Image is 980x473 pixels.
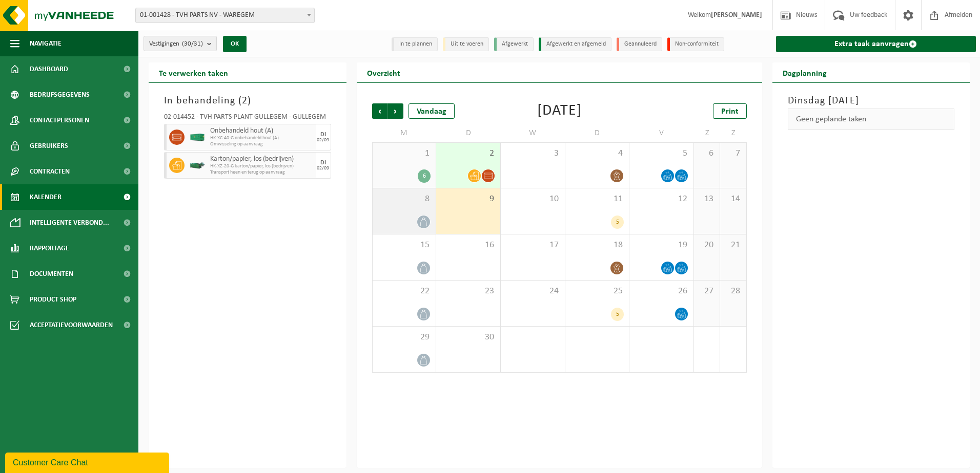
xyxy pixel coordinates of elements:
[242,96,248,106] span: 2
[409,103,455,119] div: Vandaag
[30,82,90,107] span: Bedrijfsgegevens
[357,62,411,82] h2: Overzicht
[436,124,501,142] td: D
[320,132,326,138] div: DI
[190,134,205,141] img: HK-XC-40-GN-00
[721,107,739,116] span: Print
[694,124,720,142] td: Z
[570,193,624,205] span: 11
[537,103,582,119] div: [DATE]
[635,240,688,251] span: 19
[772,62,837,82] h2: Dagplanning
[190,162,205,169] img: HK-XZ-20-GN-03
[699,286,714,297] span: 27
[441,286,495,297] span: 23
[725,193,741,205] span: 14
[667,37,724,51] li: Non-conformiteit
[30,210,109,235] span: Intelligente verbond...
[776,36,976,52] a: Extra taak aanvragen
[30,159,70,184] span: Contracten
[164,93,331,109] h3: In behandeling ( )
[629,124,694,142] td: V
[441,148,495,159] span: 2
[699,240,714,251] span: 20
[210,155,313,163] span: Karton/papier, los (bedrijven)
[570,286,624,297] span: 25
[565,124,630,142] td: D
[635,286,688,297] span: 26
[378,240,431,251] span: 15
[788,109,955,130] div: Geen geplande taken
[725,240,741,251] span: 21
[570,240,624,251] span: 18
[378,193,431,205] span: 8
[372,103,387,119] span: Vorige
[617,37,662,51] li: Geannuleerd
[699,193,714,205] span: 13
[135,8,315,23] span: 01-001428 - TVH PARTS NV - WAREGEM
[30,184,62,210] span: Kalender
[443,37,489,51] li: Uit te voeren
[501,124,565,142] td: W
[210,135,313,141] span: HK-XC-40-G onbehandeld hout (A)
[378,286,431,297] span: 22
[611,216,624,229] div: 5
[441,193,495,205] span: 9
[210,163,313,169] span: HK-XZ-20-G karton/papier, los (bedrijven)
[210,169,313,176] span: Transport heen en terug op aanvraag
[378,148,431,159] span: 1
[136,8,314,23] span: 01-001428 - TVH PARTS NV - WAREGEM
[30,287,76,312] span: Product Shop
[372,124,437,142] td: M
[210,127,313,135] span: Onbehandeld hout (A)
[388,103,403,119] span: Volgende
[506,148,560,159] span: 3
[223,36,247,52] button: OK
[713,103,747,119] a: Print
[788,93,955,109] h3: Dinsdag [DATE]
[635,148,688,159] span: 5
[570,148,624,159] span: 4
[210,141,313,147] span: Omwisseling op aanvraag
[30,312,113,338] span: Acceptatievoorwaarden
[711,11,762,19] strong: [PERSON_NAME]
[699,148,714,159] span: 6
[149,62,238,82] h2: Te verwerken taken
[506,286,560,297] span: 24
[30,31,62,56] span: Navigatie
[441,240,495,251] span: 16
[320,160,326,166] div: DI
[539,37,611,51] li: Afgewerkt en afgemeld
[494,37,534,51] li: Afgewerkt
[317,166,329,171] div: 02/09
[182,40,203,47] count: (30/31)
[506,240,560,251] span: 17
[418,169,431,183] div: 6
[720,124,746,142] td: Z
[30,261,73,287] span: Documenten
[635,193,688,205] span: 12
[30,107,89,133] span: Contactpersonen
[149,36,203,52] span: Vestigingen
[30,133,68,159] span: Gebruikers
[725,286,741,297] span: 28
[317,138,329,143] div: 02/09
[611,308,624,321] div: 5
[164,114,331,124] div: 02-014452 - TVH PARTS-PLANT GULLEGEM - GULLEGEM
[506,193,560,205] span: 10
[392,37,438,51] li: In te plannen
[441,332,495,343] span: 30
[30,56,68,82] span: Dashboard
[5,450,171,473] iframe: chat widget
[725,148,741,159] span: 7
[378,332,431,343] span: 29
[30,235,69,261] span: Rapportage
[144,36,217,51] button: Vestigingen(30/31)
